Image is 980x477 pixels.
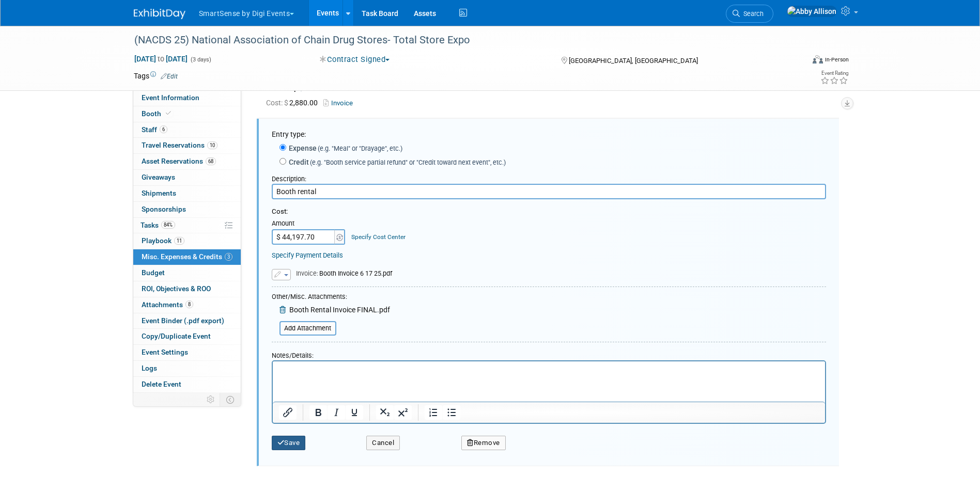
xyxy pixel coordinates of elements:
span: 2,880.00 [266,99,322,107]
a: Attachments8 [133,297,241,313]
button: Bold [309,405,327,420]
a: Tasks84% [133,218,241,233]
div: Amount [272,219,347,229]
a: Playbook11 [133,233,241,249]
button: Insert/edit link [279,405,297,420]
div: Description: [272,170,826,184]
td: Personalize Event Tab Strip [202,393,220,406]
button: Cancel [366,436,400,450]
a: Travel Reservations10 [133,138,241,153]
span: Budget [142,268,165,277]
img: Format-Inperson.png [813,55,823,63]
button: Superscript [394,405,412,420]
a: Search [726,5,773,23]
span: Booth Invoice 6 17 25.pdf [296,269,392,277]
a: Specify Cost Center [351,233,406,241]
a: Sponsorships [133,202,241,217]
div: In-Person [825,56,849,63]
span: 8 [185,300,193,308]
button: Contract Signed [316,54,394,65]
span: 68 [206,157,216,165]
button: Remove [461,436,506,450]
a: Misc. Expenses & Credits3 [133,249,241,265]
button: Italic [328,405,345,420]
div: Notes/Details: [272,346,826,360]
span: Invoice [296,269,317,277]
a: Budget [133,265,241,281]
span: Asset Reservations [142,157,216,165]
label: Expense [286,143,402,153]
a: Event Information [133,90,241,106]
a: Edit [161,73,178,80]
a: Invoice [323,99,357,107]
span: 10 [207,141,217,149]
span: [DATE] [DATE] [134,54,188,63]
button: Save [272,436,306,450]
span: Misc. Expenses & Credits [142,252,232,261]
span: Shipments [142,189,176,197]
span: Event Information [142,93,199,102]
span: Playbook [142,236,184,245]
button: Underline [346,405,363,420]
span: (e.g. "Booth service partial refund" or "Credit toward next event", etc.) [309,158,506,166]
td: Toggle Event Tabs [220,393,241,406]
a: ROI, Objectives & ROO [133,281,241,297]
span: (3 days) [190,56,211,63]
span: Delete Event [142,380,181,388]
div: Entry type: [272,129,826,139]
img: Abby Allison [787,6,837,17]
span: Logs [142,364,157,372]
a: Giveaways [133,170,241,185]
button: Numbered list [425,405,442,420]
td: Tags [134,71,178,81]
span: Staff [142,125,167,134]
span: Giveaways [142,173,175,181]
span: Event Settings [142,348,188,356]
div: Event Rating [820,71,848,76]
span: Tasks [141,221,175,229]
label: Credit [286,157,506,167]
span: Travel Reservations [142,141,217,149]
iframe: Rich Text Area [273,361,825,402]
button: Bullet list [443,405,460,420]
div: Event Format [743,54,849,69]
a: Event Settings [133,345,241,360]
span: 6 [160,125,167,133]
span: 3 [225,253,232,261]
span: Cost: $ [266,99,289,107]
a: Booth [133,106,241,122]
a: Delete Event [133,377,241,392]
span: Attachments [142,300,193,309]
a: Logs [133,361,241,376]
span: Booth Rental Invoice FINAL.pdf [289,306,390,314]
button: Subscript [376,405,394,420]
span: Search [740,10,764,18]
span: Copy/Duplicate Event [142,332,211,340]
div: Other/Misc. Attachments: [272,292,390,304]
span: Event Binder (.pdf export) [142,316,224,325]
span: ROI, Objectives & ROO [142,284,211,293]
div: (NACDS 25) National Association of Chain Drug Stores- Total Store Expo [131,31,788,50]
span: Booth [142,109,173,118]
span: (e.g. "Meal" or "Drayage", etc.) [317,145,402,152]
span: 11 [174,237,184,245]
img: ExhibitDay [134,9,185,19]
a: Event Binder (.pdf export) [133,313,241,329]
span: : [296,269,319,277]
a: Staff6 [133,122,241,138]
a: Shipments [133,186,241,201]
span: [GEOGRAPHIC_DATA], [GEOGRAPHIC_DATA] [569,57,698,65]
div: Cost: [272,207,826,217]
span: Sponsorships [142,205,186,213]
a: Copy/Duplicate Event [133,329,241,344]
span: to [156,55,166,63]
i: Booth reservation complete [166,110,171,116]
span: 84% [161,221,175,229]
a: Asset Reservations68 [133,154,241,169]
a: Specify Payment Details [272,251,343,259]
a: Edit [301,85,318,92]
